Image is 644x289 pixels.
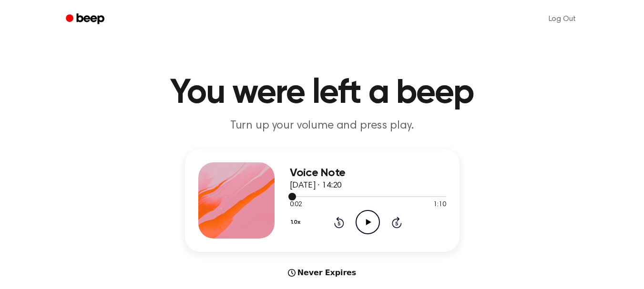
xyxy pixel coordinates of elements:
[290,167,446,179] h3: Voice Note
[290,214,304,230] button: 1.0x
[290,181,342,190] span: [DATE] · 14:20
[539,8,585,30] a: Log Out
[433,200,446,210] span: 1:10
[290,200,302,210] span: 0:02
[59,10,113,29] a: Beep
[78,76,566,110] h1: You were left a beep
[185,267,460,279] div: Never Expires
[139,118,505,134] p: Turn up your volume and press play.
